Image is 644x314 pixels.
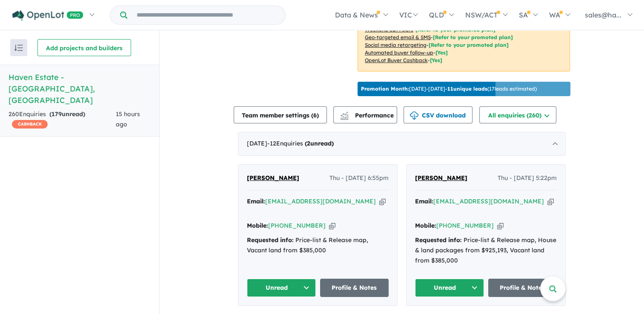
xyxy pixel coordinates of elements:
span: 15 hours ago [116,110,140,128]
span: [PERSON_NAME] [415,174,467,182]
a: [PERSON_NAME] [415,173,467,183]
img: bar-chart.svg [340,114,349,120]
span: [Refer to your promoted plan] [429,42,509,48]
h5: Haven Estate - [GEOGRAPHIC_DATA] , [GEOGRAPHIC_DATA] [9,71,151,106]
u: Automated buyer follow-up [365,49,433,56]
strong: Requested info: [415,236,462,244]
a: [EMAIL_ADDRESS][DOMAIN_NAME] [265,197,376,205]
button: Copy [547,197,554,206]
span: 179 [52,110,62,118]
p: [DATE] - [DATE] - ( 17 leads estimated) [361,85,537,93]
div: Price-list & Release map, House & land packages from $925,193, Vacant land from $385,000 [415,235,557,265]
b: 11 unique leads [447,86,487,92]
img: download icon [410,111,418,120]
div: 260 Enquir ies [9,109,116,130]
u: Social media retargeting [365,42,426,48]
button: CSV download [404,106,472,123]
img: sort.svg [14,45,23,51]
button: All enquiries (260) [479,106,556,123]
a: [EMAIL_ADDRESS][DOMAIN_NAME] [433,197,544,205]
a: [PHONE_NUMBER] [268,222,326,229]
button: Add projects and builders [37,39,131,56]
span: - 12 Enquir ies [267,140,334,147]
span: [Yes] [435,49,448,56]
strong: ( unread) [305,140,334,147]
img: Openlot PRO Logo White [12,10,83,21]
div: Price-list & Release map, Vacant land from $385,000 [247,235,389,256]
button: Team member settings (6) [234,106,327,123]
span: 2 [307,140,310,147]
u: Geo-targeted email & SMS [365,34,431,40]
a: Profile & Notes [488,279,557,297]
span: Thu - [DATE] 5:22pm [498,173,557,183]
span: sales@ha... [585,11,621,19]
span: CASHBACK [12,120,48,128]
button: Copy [379,197,386,206]
a: [PHONE_NUMBER] [436,222,494,229]
strong: Mobile: [247,222,268,229]
span: Performance [341,111,394,119]
a: [PERSON_NAME] [247,173,299,183]
span: 6 [313,111,317,119]
a: Profile & Notes [320,279,389,297]
span: [PERSON_NAME] [247,174,299,182]
strong: Requested info: [247,236,294,244]
span: Thu - [DATE] 6:55pm [329,173,389,183]
img: line-chart.svg [341,111,348,116]
b: Promotion Month: [361,86,409,92]
input: Try estate name, suburb, builder or developer [129,6,283,24]
strong: Email: [247,197,265,205]
span: [Yes] [430,57,442,63]
button: Copy [497,221,504,230]
button: Unread [247,279,316,297]
u: OpenLot Buyer Cashback [365,57,428,63]
span: [Refer to your promoted plan] [433,34,513,40]
strong: Mobile: [415,222,436,229]
div: [DATE] [238,132,566,156]
button: Copy [329,221,335,230]
strong: ( unread) [49,110,85,118]
strong: Email: [415,197,433,205]
button: Performance [333,106,397,123]
button: Unread [415,279,484,297]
